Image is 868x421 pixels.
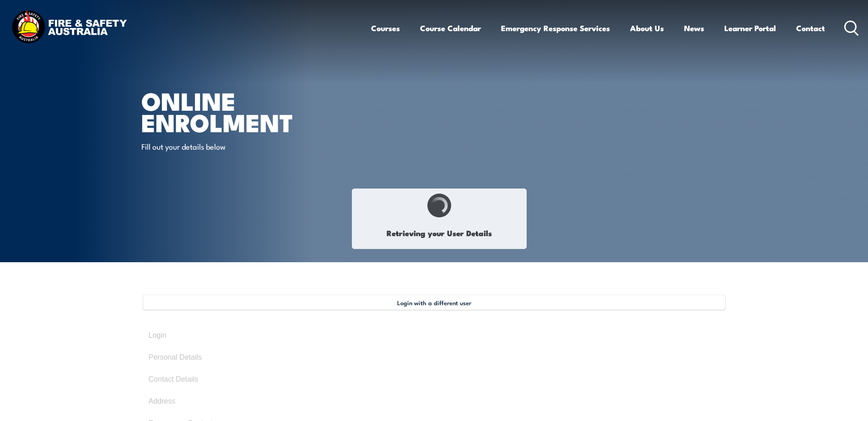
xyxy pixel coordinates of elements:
[501,16,610,40] a: Emergency Response Services
[420,16,481,40] a: Course Calendar
[796,16,825,40] a: Contact
[371,16,400,40] a: Courses
[141,90,367,132] h1: Online Enrolment
[724,16,776,40] a: Learner Portal
[630,16,664,40] a: About Us
[397,299,471,306] span: Login with a different user
[684,16,704,40] a: News
[357,222,522,244] h1: Retrieving your User Details
[141,141,308,151] p: Fill out your details below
